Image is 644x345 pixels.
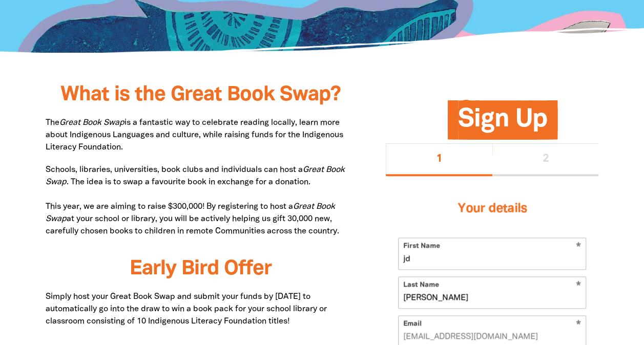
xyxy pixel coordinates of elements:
[46,117,356,154] p: The is a fantastic way to celebrate reading locally, learn more about Indigenous Languages and cu...
[46,203,335,223] em: Great Book Swap
[46,291,356,328] p: Simply host your Great Book Swap and submit your funds by [DATE] to automatically go into the dra...
[398,188,586,229] h3: Your details
[458,108,547,139] span: Sign Up
[386,143,492,176] button: Stage 1
[46,164,356,238] p: Schools, libraries, universities, book clubs and individuals can host a . The idea is to swap a f...
[59,119,124,126] em: Great Book Swap
[46,166,345,186] em: Great Book Swap
[60,85,340,104] span: What is the Great Book Swap?
[129,260,271,278] span: Early Bird Offer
